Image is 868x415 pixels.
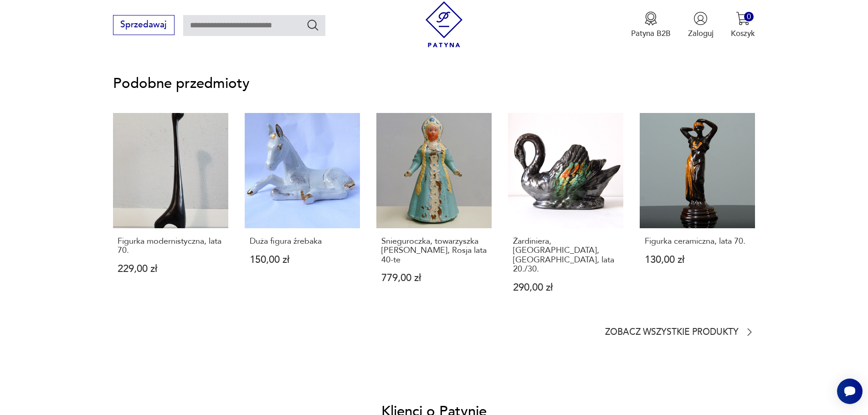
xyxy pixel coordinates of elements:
p: Snieguroczka, towarzyszka [PERSON_NAME], Rosja lata 40-te [381,237,487,265]
img: Ikona koszyka [736,11,750,26]
iframe: Smartsupp widget button [837,379,863,404]
a: Duża figura źrebakaDuża figura źrebaka150,00 zł [245,113,360,314]
p: Figurka modernistyczna, lata 70. [118,237,223,256]
p: 779,00 zł [381,273,487,283]
a: Figurka modernistyczna, lata 70.Figurka modernistyczna, lata 70.229,00 zł [113,113,228,314]
p: 150,00 zł [250,255,355,265]
button: Patyna B2B [631,11,671,39]
img: Ikonka użytkownika [693,11,708,26]
p: 229,00 zł [118,264,223,274]
button: 0Koszyk [731,11,755,39]
p: Podobne przedmioty [113,77,755,90]
p: Koszyk [731,28,755,39]
button: Szukaj [306,18,319,31]
img: Patyna - sklep z meblami i dekoracjami vintage [421,1,467,47]
p: Zobacz wszystkie produkty [605,329,739,336]
p: 130,00 zł [645,255,750,265]
div: 0 [744,12,754,21]
a: Żardiniera, Thulin, Belgia, lata 20./30.Żardiniera, [GEOGRAPHIC_DATA], [GEOGRAPHIC_DATA], lata 20... [508,113,623,314]
a: Snieguroczka, towarzyszka Deda Moroza, Rosja lata 40-teSnieguroczka, towarzyszka [PERSON_NAME], R... [376,113,492,314]
a: Sprzedawaj [113,22,175,29]
img: Ikona medalu [644,11,658,26]
button: Zaloguj [688,11,714,39]
a: Zobacz wszystkie produkty [605,327,755,338]
p: Duża figura źrebaka [250,237,355,246]
p: Patyna B2B [631,28,671,39]
p: 290,00 zł [513,283,619,292]
p: Zaloguj [688,28,714,39]
p: Żardiniera, [GEOGRAPHIC_DATA], [GEOGRAPHIC_DATA], lata 20./30. [513,237,619,274]
a: Figurka ceramiczna, lata 70.Figurka ceramiczna, lata 70.130,00 zł [640,113,755,314]
a: Ikona medaluPatyna B2B [631,11,671,39]
p: Figurka ceramiczna, lata 70. [645,237,750,246]
button: Sprzedawaj [113,15,175,35]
